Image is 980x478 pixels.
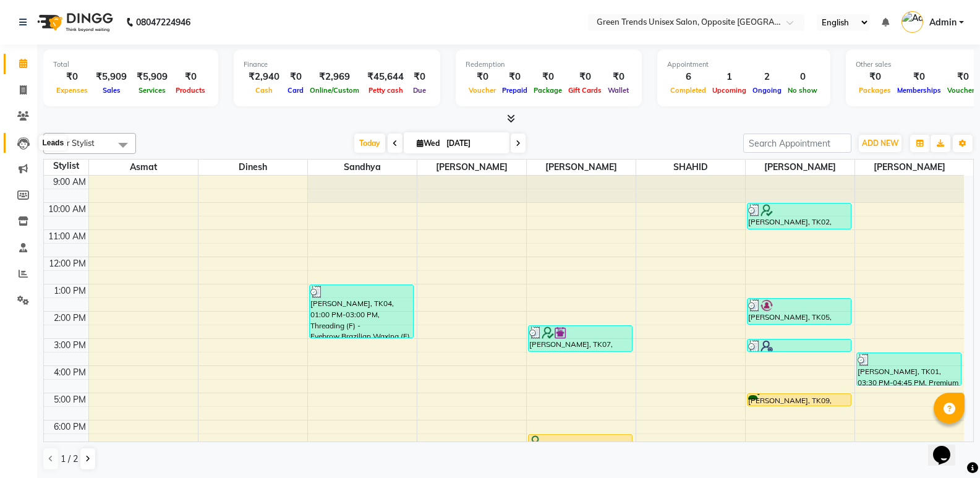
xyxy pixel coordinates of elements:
[859,135,901,152] button: ADD NEW
[529,435,633,446] div: [PERSON_NAME], TK06, 06:30 PM-07:00 PM, Haircut - Basic
[32,5,116,40] img: logo
[605,70,632,84] div: ₹0
[51,339,88,352] div: 3:00 PM
[410,86,429,95] span: Due
[354,134,385,153] span: Today
[414,139,443,148] span: Wed
[44,160,88,173] div: Stylist
[53,86,91,95] span: Expenses
[785,70,820,84] div: 0
[409,70,430,84] div: ₹0
[39,135,67,150] div: Leads
[785,86,820,95] span: No show
[746,160,854,175] span: [PERSON_NAME]
[748,339,851,351] div: [PERSON_NAME], TK08, 03:00 PM-03:30 PM, Haircut - Basic
[894,86,944,95] span: Memberships
[46,230,88,243] div: 11:00 AM
[466,59,632,70] div: Redemption
[365,86,406,95] span: Petty cash
[308,160,417,175] span: Sandhya
[91,70,132,84] div: ₹5,909
[466,70,499,84] div: ₹0
[53,70,91,84] div: ₹0
[748,203,851,229] div: [PERSON_NAME], TK02, 10:00 AM-11:00 AM, Haircut - Basic,[PERSON_NAME] Styling
[565,70,605,84] div: ₹0
[530,86,565,95] span: Package
[51,420,88,433] div: 6:00 PM
[636,160,745,175] span: SHAHID
[362,70,409,84] div: ₹45,644
[565,86,605,95] span: Gift Cards
[529,326,633,351] div: [PERSON_NAME], TK07, 02:30 PM-03:30 PM, Hair Spa Medium,Wowie Hair Makoever - Kids
[709,86,749,95] span: Upcoming
[667,59,820,70] div: Appointment
[284,70,307,84] div: ₹0
[173,70,208,84] div: ₹0
[862,139,898,148] span: ADD NEW
[61,453,78,466] span: 1 / 2
[748,394,851,406] div: [PERSON_NAME], TK09, 05:00 PM-05:30 PM, Regular Hair Spa
[136,5,190,40] b: 08047224946
[51,312,88,325] div: 2:00 PM
[417,160,526,175] span: [PERSON_NAME]
[857,353,961,385] div: [PERSON_NAME], TK01, 03:30 PM-04:45 PM, Premium Touch-Up Colouring,Styling Haircut (F)
[466,86,499,95] span: Voucher
[709,70,749,84] div: 1
[46,257,88,270] div: 12:00 PM
[749,86,785,95] span: Ongoing
[749,70,785,84] div: 2
[856,86,894,95] span: Packages
[198,160,307,175] span: Dinesh
[855,160,965,175] span: [PERSON_NAME]
[89,160,198,175] span: Asmat
[51,176,88,189] div: 9:00 AM
[443,134,505,153] input: 2025-09-03
[894,70,944,84] div: ₹0
[743,134,851,153] input: Search Appointment
[307,70,362,84] div: ₹2,969
[244,70,284,84] div: ₹2,940
[605,86,632,95] span: Wallet
[132,70,173,84] div: ₹5,909
[527,160,636,175] span: [PERSON_NAME]
[928,429,968,466] iframe: chat widget
[51,138,95,148] span: Filter Stylist
[100,86,124,95] span: Sales
[173,86,208,95] span: Products
[53,59,208,70] div: Total
[252,86,276,95] span: Cash
[310,285,414,338] div: [PERSON_NAME], TK04, 01:00 PM-03:00 PM, Threading (F) - Eyebrow,Brazilian Waxing (F) - Chin/Foreh...
[748,299,851,324] div: [PERSON_NAME], TK05, 01:30 PM-02:30 PM, Haircut - Basic,[PERSON_NAME] Styling
[51,393,88,406] div: 5:00 PM
[307,86,362,95] span: Online/Custom
[901,11,923,33] img: Admin
[667,86,709,95] span: Completed
[667,70,709,84] div: 6
[244,59,430,70] div: Finance
[135,86,169,95] span: Services
[51,284,88,297] div: 1:00 PM
[284,86,307,95] span: Card
[51,366,88,379] div: 4:00 PM
[530,70,565,84] div: ₹0
[856,70,894,84] div: ₹0
[929,16,957,29] span: Admin
[499,86,530,95] span: Prepaid
[46,203,88,216] div: 10:00 AM
[499,70,530,84] div: ₹0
